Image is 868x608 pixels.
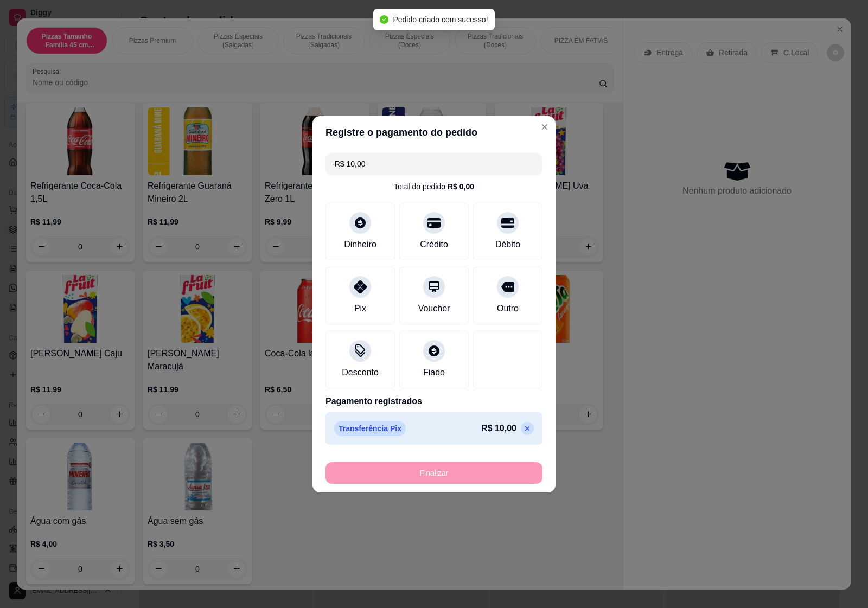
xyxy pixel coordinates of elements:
div: Fiado [423,366,445,379]
div: Voucher [418,302,450,315]
div: Outro [497,302,519,315]
p: Pagamento registrados [325,395,542,408]
div: Desconto [342,366,379,379]
input: Ex.: hambúrguer de cordeiro [332,153,536,175]
span: check-circle [380,15,388,24]
p: R$ 10,00 [481,422,516,435]
div: Crédito [420,238,448,251]
div: Pix [354,302,366,315]
p: Transferência Pix [334,421,406,436]
div: Total do pedido [394,181,474,192]
div: Débito [495,238,520,251]
div: R$ 0,00 [448,181,474,192]
span: Pedido criado com sucesso! [393,15,488,24]
button: Close [536,118,553,136]
div: Dinheiro [344,238,376,251]
header: Registre o pagamento do pedido [312,116,556,149]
